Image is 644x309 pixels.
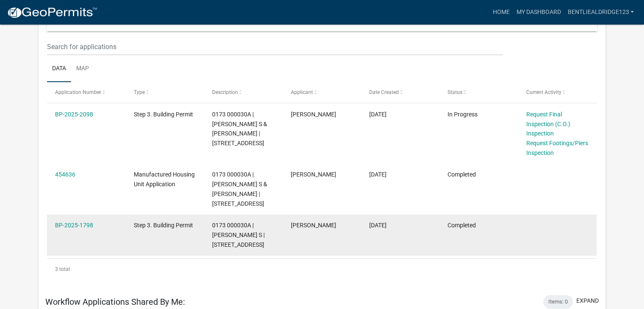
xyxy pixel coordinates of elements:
a: Data [47,55,71,83]
span: Manufactured Housing Unit Application [134,171,195,188]
a: Map [71,55,94,83]
span: Applicant [291,89,313,95]
span: Application Number [55,89,101,95]
h5: Workflow Applications Shared By Me: [45,297,185,307]
datatable-header-cell: Current Activity [518,82,597,102]
a: Request Final Inspection (C.O.) Inspection [526,111,570,137]
span: 0173 000030A | COLE JANETTE S & BENTLIE COLE ALDRIDGE | 203 BIG SPRINGS-MOUNTVILLE RD [212,171,267,207]
span: Bentlie Aldridge [291,222,336,229]
a: Request Footings/Piers Inspection [526,140,588,156]
a: Home [489,4,513,20]
span: 07/24/2025 [369,171,387,178]
span: Completed [448,222,476,229]
a: My Dashboard [513,4,564,20]
a: 454636 [55,171,75,178]
datatable-header-cell: Application Number [47,82,125,102]
span: Bentlie Aldridge [291,171,336,178]
span: Status [448,89,462,95]
span: 09/11/2025 [369,111,387,118]
datatable-header-cell: Type [125,82,204,102]
a: BP-2025-1798 [55,222,93,229]
div: 3 total [47,259,597,280]
span: In Progress [448,111,478,118]
datatable-header-cell: Date Created [361,82,439,102]
datatable-header-cell: Description [204,82,282,102]
span: 0173 000030A | COLE JANETTE S & BENTLIE COLE ALDRIDGE | 203 BIG SPRINGS-MOUNTVILLE RD [212,111,267,146]
span: Current Activity [526,89,561,95]
span: Type [134,89,145,95]
span: Description [212,89,238,95]
div: Items: 0 [543,295,573,309]
span: Bentlie Aldridge [291,111,336,118]
button: expand [576,296,599,305]
datatable-header-cell: Status [439,82,518,102]
a: BP-2025-2098 [55,111,93,118]
span: Completed [448,171,476,178]
datatable-header-cell: Applicant [282,82,361,102]
span: 0173 000030A | COLE JANETTE S | 203 BIG SPRINGS-MOUNTVILLE RD [212,222,265,248]
input: Search for applications [47,38,503,55]
a: bentliealdridge123 [564,4,637,20]
span: Date Created [369,89,399,95]
span: Step 3. Building Permit [134,222,193,229]
span: Step 3. Building Permit [134,111,193,118]
span: 03/03/2025 [369,222,387,229]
